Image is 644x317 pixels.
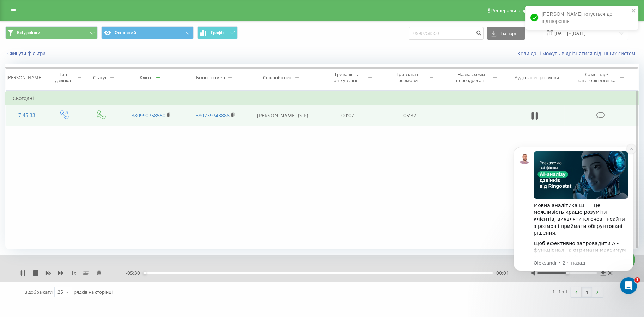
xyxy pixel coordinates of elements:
button: Експорт [487,27,525,40]
div: Назва схеми переадресації [452,72,490,83]
span: 1 x [71,269,76,276]
a: 380739743886 [196,112,230,119]
button: Скинути фільтри [5,50,49,57]
div: Співробітник [263,75,292,81]
div: Тривалість очікування [327,72,365,83]
span: рядків на сторінці [74,289,113,295]
span: Графік [211,30,225,35]
div: Аудіозапис розмови [515,75,559,81]
button: close [631,8,636,14]
button: Основний [101,26,194,39]
td: [PERSON_NAME] (SIP) [248,105,317,126]
div: Тип дзвінка [51,72,74,83]
div: Тривалість розмови [389,72,427,83]
span: Всі дзвінки [17,30,40,36]
span: Реферальна програма [491,8,543,13]
a: Коли дані можуть відрізнятися вiд інших систем [517,50,639,57]
span: 00:01 [496,269,509,276]
button: Графік [197,26,238,39]
div: 25 [57,288,63,296]
td: 00:07 [317,105,379,126]
input: Пошук за номером [409,27,484,40]
div: 17:45:33 [13,108,38,122]
a: 380990758550 [132,112,165,119]
div: Статус [93,75,107,81]
div: Бізнес номер [196,75,225,81]
span: Відображати [24,289,53,295]
td: 05:32 [379,105,441,126]
iframe: Intercom notifications сообщение [503,136,644,298]
div: Коментар/категорія дзвінка [576,72,617,83]
span: 1 [634,277,640,283]
td: Сьогодні [6,91,639,105]
button: Всі дзвінки [5,26,98,39]
div: Accessibility label [143,272,146,274]
span: - 05:30 [126,269,144,276]
div: Клієнт [140,75,153,81]
div: [PERSON_NAME] [7,75,42,81]
div: [PERSON_NAME] готується до відтворення [525,6,638,30]
iframe: Intercom live chat [620,277,637,294]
